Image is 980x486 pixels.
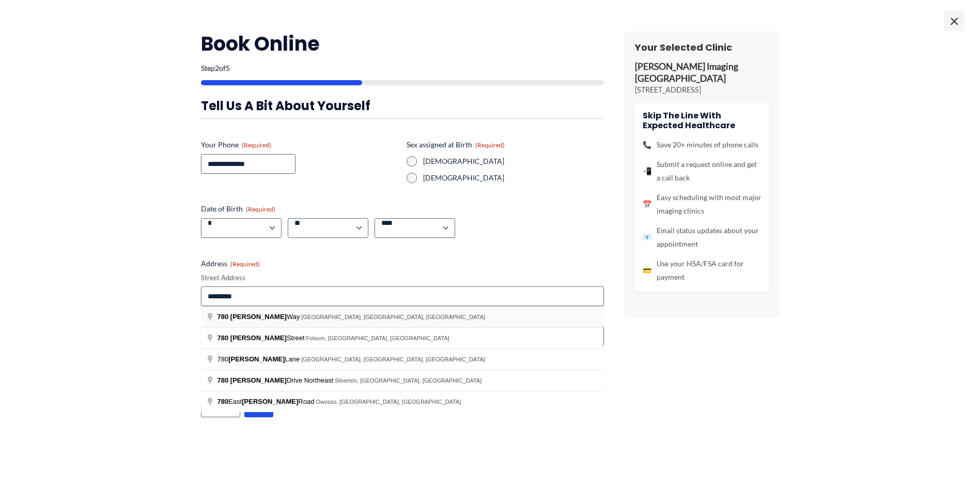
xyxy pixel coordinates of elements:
[301,314,485,320] span: [GEOGRAPHIC_DATA], [GEOGRAPHIC_DATA], [GEOGRAPHIC_DATA]
[230,313,287,321] span: [PERSON_NAME]
[635,61,769,85] p: [PERSON_NAME] Imaging [GEOGRAPHIC_DATA]
[316,399,461,405] span: Owosso, [GEOGRAPHIC_DATA], [GEOGRAPHIC_DATA]
[246,205,275,213] span: (Required)
[643,224,761,251] li: Email status updates about your appointment
[643,138,761,151] li: Save 20+ minutes of phone calls
[301,356,485,362] span: [GEOGRAPHIC_DATA], [GEOGRAPHIC_DATA], [GEOGRAPHIC_DATA]
[643,198,651,211] span: 📅
[201,31,604,56] h2: Book Online
[306,335,449,341] span: Folsom, [GEOGRAPHIC_DATA], [GEOGRAPHIC_DATA]
[407,140,505,150] legend: Sex assigned at Birth
[217,376,229,384] span: 780
[643,138,651,151] span: 📞
[217,334,306,342] span: Street
[201,259,260,269] legend: Address
[635,85,769,95] p: [STREET_ADDRESS]
[215,64,219,72] span: 2
[217,376,335,384] span: Drive Northeast
[242,141,271,149] span: (Required)
[201,65,604,72] p: Step of
[242,398,298,405] span: [PERSON_NAME]
[643,111,761,130] h4: Skip the line with Expected Healthcare
[217,398,316,405] span: East Road
[643,191,761,218] li: Easy scheduling with most major imaging clinics
[643,158,761,185] li: Submit a request online and get a call back
[635,41,769,53] h3: Your Selected Clinic
[643,164,651,178] span: 📲
[201,273,604,283] label: Street Address
[230,376,287,384] span: [PERSON_NAME]
[643,264,651,277] span: 💳
[201,98,604,114] h3: Tell us a bit about yourself
[228,355,285,363] span: [PERSON_NAME]
[217,398,229,405] span: 780
[423,156,604,166] label: [DEMOGRAPHIC_DATA]
[230,260,260,268] span: (Required)
[944,10,965,31] span: ×
[217,334,287,342] span: 780 [PERSON_NAME]
[423,173,604,183] label: [DEMOGRAPHIC_DATA]
[217,313,302,321] span: Way
[335,377,481,384] span: Silverton, [GEOGRAPHIC_DATA], [GEOGRAPHIC_DATA]
[643,257,761,284] li: Use your HSA/FSA card for payment
[475,141,505,149] span: (Required)
[201,204,275,214] legend: Date of Birth
[226,64,230,72] span: 5
[643,231,651,244] span: 📧
[201,140,398,150] label: Your Phone
[217,313,229,321] span: 780
[217,355,302,363] span: 780 Lane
